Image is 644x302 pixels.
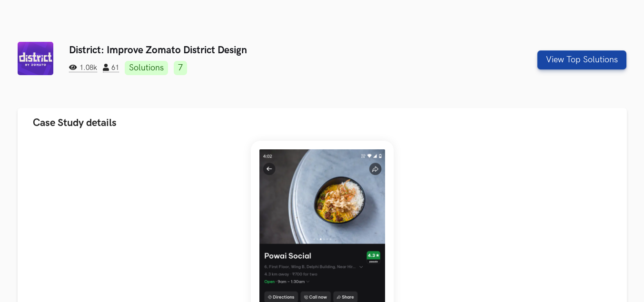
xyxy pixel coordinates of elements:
[69,64,97,72] span: 1.08k
[125,61,168,75] a: Solutions
[103,64,119,72] span: 61
[18,42,53,75] img: District logo
[537,50,626,69] button: View Top Solutions
[69,44,472,56] h3: District: Improve Zomato District Design
[174,61,187,75] a: 7
[33,117,117,129] span: Case Study details
[18,108,627,138] button: Case Study details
